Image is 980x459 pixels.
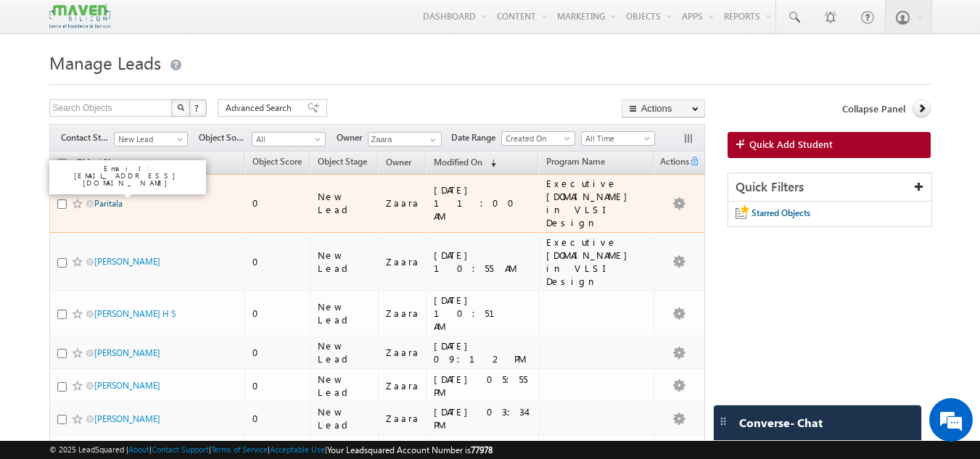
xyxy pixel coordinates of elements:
a: Object Stage [310,154,374,173]
div: Quick Filters [728,173,932,202]
span: 77978 [471,444,493,455]
div: 0 [252,412,303,425]
span: Contact Stage [61,131,114,144]
a: [PERSON_NAME] [94,347,160,358]
div: Zaara [386,346,420,359]
span: All Time [582,132,651,145]
span: Owner [386,157,411,168]
div: [DATE] 05:55 PM [434,373,532,399]
div: Zaara [386,412,420,425]
a: Modified On (sorted descending) [427,154,503,173]
input: Type to Search [368,132,442,146]
div: New Lead [318,249,371,275]
span: Your Leadsquared Account Number is [327,444,493,455]
div: 0 [252,346,303,359]
span: Quick Add Student [749,138,833,151]
div: New Lead [318,373,371,399]
a: [PERSON_NAME] [94,380,160,391]
div: [DATE] 11:00 AM [434,183,532,223]
div: [DATE] 09:12 PM [434,339,532,365]
a: Object Name [69,154,134,173]
div: New Lead [318,405,371,431]
div: 0 [252,379,303,392]
div: New Lead [318,300,371,326]
div: Zaara [386,379,420,392]
a: Created On [501,131,575,146]
a: Contact Support [152,444,209,454]
span: Advanced Search [226,102,296,115]
div: Executive [DOMAIN_NAME] in VLSI Design [546,236,647,288]
img: d_60004797649_company_0_60004797649 [25,76,61,95]
span: Object Source [199,131,252,144]
div: Chat with us now [75,76,244,95]
div: [DATE] 10:51 AM [434,294,532,333]
a: Terms of Service [211,444,268,454]
a: All [252,132,326,146]
a: Object Score [245,154,309,173]
span: Object Stage [318,156,367,167]
div: 0 [252,197,303,210]
div: 0 [252,255,303,268]
span: Owner [337,131,368,144]
span: Program Name [546,156,605,167]
textarea: Type your message and hit 'Enter' [19,134,265,344]
div: New Lead [318,339,371,365]
p: Email: [EMAIL_ADDRESS][DOMAIN_NAME] [55,165,200,186]
span: Created On [502,132,571,145]
img: carter-drag [717,415,729,427]
button: ? [189,99,207,117]
span: ? [194,102,201,114]
img: Custom Logo [49,4,110,29]
a: [PERSON_NAME] [94,256,160,267]
span: Collapse Panel [842,102,905,115]
span: Actions [654,154,689,173]
div: Zaara [386,255,420,268]
a: About [128,444,149,454]
a: Program Name [539,154,612,173]
span: Object Score [252,156,302,167]
div: Executive [DOMAIN_NAME] in VLSI Design [546,177,647,229]
a: Acceptable Use [270,444,325,454]
span: New Lead [115,133,184,146]
img: Search [177,104,184,111]
span: © 2025 LeadSquared | | | | | [49,443,493,457]
a: New Lead [114,132,188,146]
a: All Time [581,131,655,146]
span: Starred Objects [752,207,810,218]
div: 0 [252,307,303,320]
a: Show All Items [422,133,440,147]
span: Modified On [434,157,482,168]
em: Start Chat [197,356,263,376]
span: (sorted descending) [485,157,496,169]
div: [DATE] 10:55 AM [434,249,532,275]
div: Zaara [386,307,420,320]
a: [PERSON_NAME] H S [94,308,176,319]
span: Manage Leads [49,51,161,74]
span: All [252,133,321,146]
span: Converse - Chat [739,416,823,429]
a: [PERSON_NAME] [94,413,160,424]
div: New Lead [318,190,371,216]
div: Minimize live chat window [238,7,273,42]
span: Date Range [451,131,501,144]
button: Actions [622,99,705,117]
div: [DATE] 03:34 PM [434,405,532,431]
a: Paritala [94,198,123,209]
div: Zaara [386,197,420,210]
a: Quick Add Student [728,132,931,158]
